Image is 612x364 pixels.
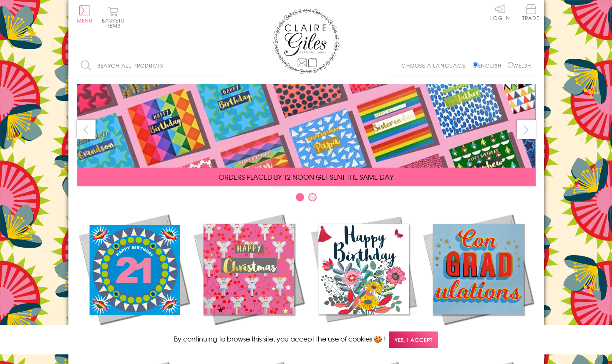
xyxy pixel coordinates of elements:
a: Log In [490,4,510,20]
div: Carousel Pagination [77,193,536,206]
p: Choose a language: [401,62,471,69]
a: Birthdays [306,212,421,343]
input: Welsh [508,62,513,68]
span: Menu [77,17,93,24]
label: Welsh [508,62,531,69]
span: Trade [522,4,540,20]
a: Christmas [191,212,306,343]
input: Search all products [77,56,223,75]
button: Carousel Page 1 (Current Slide) [296,193,304,201]
input: English [473,62,478,68]
img: Claire Giles Greetings Cards [273,8,340,74]
span: 0 items [106,17,125,29]
a: New Releases [77,212,191,343]
label: English [473,62,506,69]
button: Menu [77,5,93,23]
button: Carousel Page 2 [308,193,317,201]
span: ORDERS PLACED BY 12 NOON GET SENT THE SAME DAY [219,172,393,182]
input: Search [214,56,223,75]
span: Yes, I accept [389,331,438,348]
button: next [517,120,536,139]
a: Academic [421,212,536,343]
a: Trade [522,4,540,22]
button: Basket0 items [102,7,125,28]
button: prev [77,120,96,139]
